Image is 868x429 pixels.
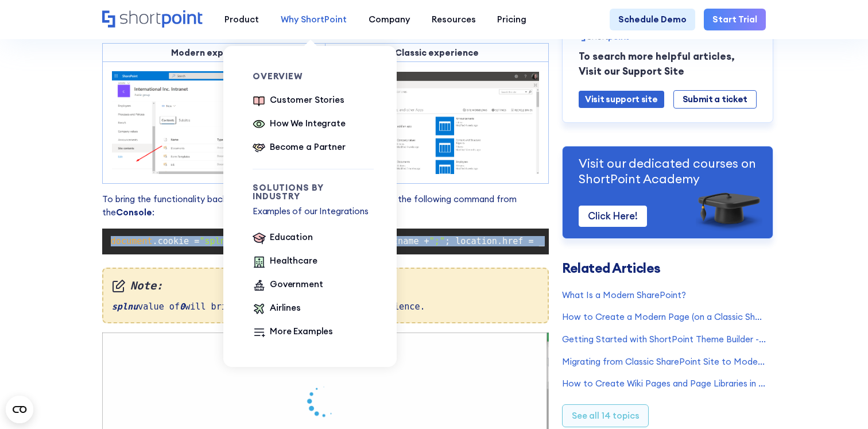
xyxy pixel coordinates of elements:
[253,254,317,269] a: Healthcare
[112,302,138,312] em: splnu
[270,141,346,154] div: Become a Partner
[253,94,344,109] a: Customer Stories
[432,13,476,26] div: Resources
[281,13,347,26] div: Why ShortPoint
[253,302,301,316] a: Airlines
[111,236,153,246] span: document
[253,231,313,246] a: Education
[395,47,479,58] strong: Classic experience
[116,207,152,218] strong: Console
[253,183,374,200] div: Solutions by Industry
[102,193,549,219] p: To bring the functionality back, and run the following command from the :
[497,13,526,26] div: Pricing
[562,288,766,302] a: What Is a Modern SharePoint?
[171,47,257,58] strong: Modern experience
[704,9,766,30] a: Start Trial
[579,49,757,79] p: To search more helpful articles, Visit our Support Site
[610,9,695,30] a: Schedule Demo
[253,278,323,293] a: Government
[562,355,766,368] a: Migrating from Classic SharePoint Site to Modern SharePoint Site (SharePoint Online)
[214,9,270,30] a: Product
[579,91,664,108] a: Visit support site
[579,206,647,227] a: Click Here!
[562,311,766,324] a: How to Create a Modern Page (on a Classic SharePoint Site)
[673,90,757,109] a: Submit a ticket
[445,236,753,246] span: ; location.href = _spPageContextInfo.webServerRelativeUrl +
[102,10,203,29] a: Home
[562,377,766,391] a: How to Create Wiki Pages and Page Libraries in SharePoint
[270,302,301,315] div: Airlines
[199,236,288,246] span: "splnu=0;domain="
[6,396,33,423] button: Open CMP widget
[270,94,344,107] div: Customer Stories
[270,231,313,244] div: Education
[180,302,185,312] em: 0
[253,325,333,340] a: More Examples
[429,236,445,246] span: ";"
[270,9,358,30] a: Why ShortPoint
[562,262,766,275] h3: Related Articles
[369,13,410,26] div: Company
[253,141,346,156] a: Become a Partner
[486,9,537,30] a: Pricing
[270,278,323,291] div: Government
[112,277,539,293] em: Note:
[224,13,259,26] div: Product
[270,254,317,268] div: Healthcare
[253,117,346,132] a: How We Integrate
[270,117,346,130] div: How We Integrate
[579,156,757,187] p: Visit our dedicated courses on ShortPoint Academy
[270,325,333,338] div: More Examples
[661,296,868,429] iframe: Chat Widget
[358,9,421,30] a: Company
[253,205,374,218] p: Examples of our Integrations
[562,404,649,427] a: See all 14 topics
[102,268,549,323] div: value of will bring you back to the classic experience.
[562,333,766,346] a: Getting Started with ShortPoint Theme Builder - Classic SharePoint Sites (Part 1)
[253,72,374,80] div: Overview
[153,236,200,246] span: .cookie =
[421,9,487,30] a: Resources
